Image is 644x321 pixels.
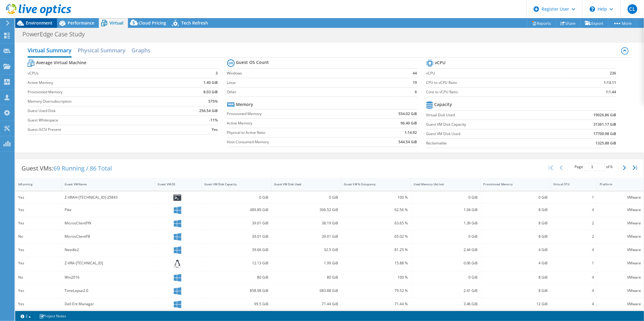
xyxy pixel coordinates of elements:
[18,301,59,307] div: Yes
[36,60,86,66] b: Average Virtual Machine
[484,194,548,201] div: 0 GiB
[65,220,152,227] div: MicrosClientFIN
[15,159,118,178] div: Guest VMs:
[600,287,641,294] div: VMware
[426,89,566,95] label: Core to vCPU Ratio
[18,182,52,186] div: IsRunning
[204,220,268,227] div: 39.01 GiB
[78,44,126,56] h2: Physical Summary
[16,312,35,320] a: 2
[139,20,166,26] span: Cloud Pricing
[65,182,145,186] div: Guest VM Name
[18,287,59,294] div: Yes
[414,287,478,294] div: 2.41 GiB
[414,274,478,281] div: 0 GiB
[600,207,641,213] div: VMware
[600,233,641,240] div: VMware
[20,31,94,38] h1: PowerEdge Case Study
[344,233,408,240] div: 65.02 %
[414,233,478,240] div: 0 GiB
[344,301,408,307] div: 71.44 %
[28,89,172,95] label: Provisioned Memory
[344,220,408,227] div: 63.65 %
[584,163,605,171] input: jump to page
[484,301,548,307] div: 12 GiB
[628,4,637,14] span: CL
[344,182,401,186] div: Guest VM % Occupancy
[414,247,478,253] div: 2.44 GiB
[600,194,641,201] div: VMware
[18,194,59,201] div: Yes
[405,130,417,136] b: 1:14.92
[26,20,52,26] span: Environment
[344,194,408,201] div: 100 %
[414,207,478,213] div: 1.04 GiB
[204,207,268,213] div: 489.89 GiB
[274,207,338,213] div: 306.52 GiB
[204,233,268,240] div: 39.01 GiB
[227,130,362,136] label: Physical to Active Ratio
[274,287,338,294] div: 683.88 GiB
[426,131,551,137] label: Guest VM Disk Used
[413,80,417,86] b: 19
[28,98,172,104] label: Memory Oversubscription
[65,260,152,266] div: Z-VRA-[TECHNICAL_ID]
[484,233,548,240] div: 8 GiB
[158,182,191,186] div: Guest VM OS
[274,260,338,266] div: 1.99 GiB
[204,260,268,266] div: 12.13 GiB
[553,287,594,294] div: 4
[204,80,218,86] b: 1.40 GiB
[600,301,641,307] div: VMware
[65,301,152,307] div: Dell Ent Manager
[600,182,634,186] div: Platform
[274,301,338,307] div: 71.44 GiB
[18,247,59,253] div: Yes
[414,260,478,266] div: 0.06 GiB
[415,89,417,95] b: 6
[274,247,338,253] div: 32.5 GiB
[580,18,609,28] a: Export
[556,18,581,28] a: Share
[18,207,59,213] div: Yes
[227,139,362,145] label: Host Consumed Memory
[596,140,616,146] b: 1325.88 GiB
[18,233,59,240] div: No
[274,194,338,201] div: 0 GiB
[608,18,636,28] a: More
[227,120,362,126] label: Active Memory
[414,194,478,201] div: 0 GiB
[204,287,268,294] div: 858.98 GiB
[484,220,548,227] div: 8 GiB
[434,101,452,108] b: Capacity
[204,194,268,201] div: 0 GiB
[414,301,478,307] div: 3.46 GiB
[65,287,152,294] div: TimeLapse2.0
[227,89,400,95] label: Other
[204,182,261,186] div: Guest VM Disk Capacity
[53,164,112,172] span: 69 Running / 86 Total
[28,70,172,76] label: vCPUs
[435,60,446,66] b: vCPU
[553,194,594,201] div: 1
[610,164,612,169] span: 6
[610,70,616,76] b: 236
[65,207,152,213] div: Pike
[426,80,566,86] label: CPU to vCPU Ratio
[414,220,478,227] div: 1.39 GiB
[212,127,218,133] b: Yes
[594,131,616,137] b: 17700.98 GiB
[553,274,594,281] div: 4
[109,20,123,26] span: Virtual
[426,112,551,118] label: Virtual Disk Used
[553,220,594,227] div: 2
[553,260,594,266] div: 1
[344,274,408,281] div: 100 %
[18,220,59,227] div: Yes
[553,182,587,186] div: Virtual CPU
[594,112,616,118] b: 19026.86 GiB
[600,220,641,227] div: VMware
[600,260,641,266] div: VMware
[65,274,152,281] div: Win2016
[216,70,218,76] b: 3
